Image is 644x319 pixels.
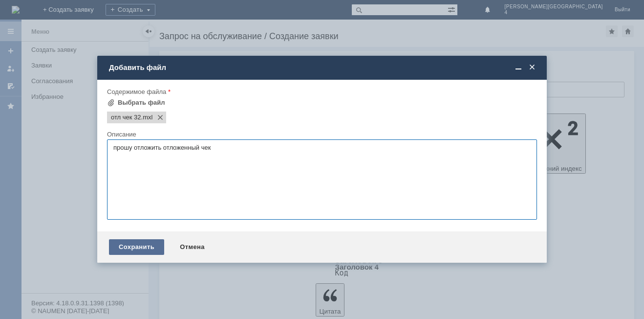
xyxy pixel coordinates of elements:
[111,114,141,121] span: отл чек 32.mxl
[141,114,153,121] span: отл чек 32.mxl
[514,63,523,72] span: Свернуть (Ctrl + M)
[107,131,535,137] div: Описание
[107,89,535,95] div: Содержимое файла
[109,63,537,72] div: Добавить файл
[527,63,537,72] span: Закрыть
[118,99,165,107] div: Выбрать файл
